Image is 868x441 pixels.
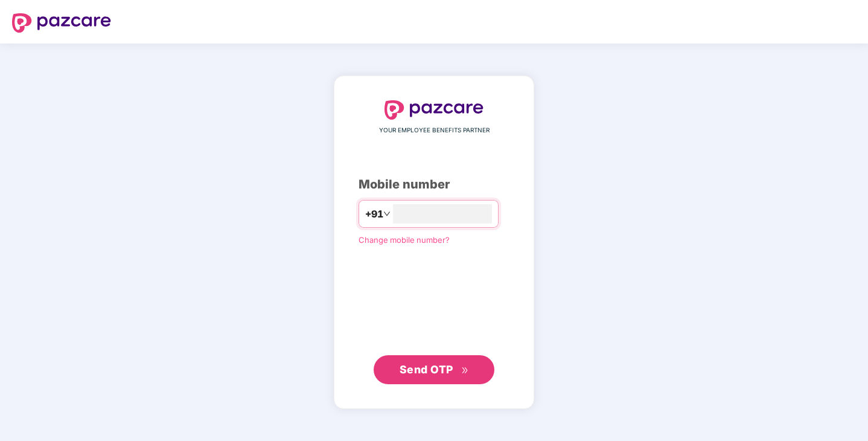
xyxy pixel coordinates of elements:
[400,363,453,376] span: Send OTP
[365,207,383,222] span: +91
[359,175,509,194] div: Mobile number
[359,235,450,245] a: Change mobile number?
[461,367,469,375] span: double-right
[385,100,483,120] img: logo
[383,210,391,217] span: down
[12,13,111,33] img: logo
[374,355,494,384] button: Send OTPdouble-right
[379,126,490,135] span: YOUR EMPLOYEE BENEFITS PARTNER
